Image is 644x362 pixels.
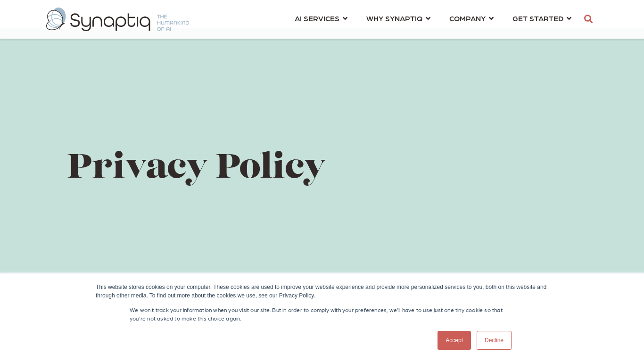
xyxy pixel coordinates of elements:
[449,12,486,25] span: COMPANY
[130,305,514,322] p: We won't track your information when you visit our site. But in order to comply with your prefere...
[366,12,422,25] span: WHY SYNAPTIQ
[96,283,548,300] div: This website stores cookies on your computer. These cookies are used to improve your website expe...
[295,9,347,27] a: AI SERVICES
[366,9,430,27] a: WHY SYNAPTIQ
[438,331,471,350] a: Accept
[449,9,494,27] a: COMPANY
[512,12,563,25] span: GET STARTED
[477,331,512,350] a: Decline
[285,2,581,36] nav: menu
[295,12,339,25] span: AI SERVICES
[46,8,189,31] img: synaptiq logo-2
[67,151,577,188] h1: Privacy Policy
[512,9,571,27] a: GET STARTED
